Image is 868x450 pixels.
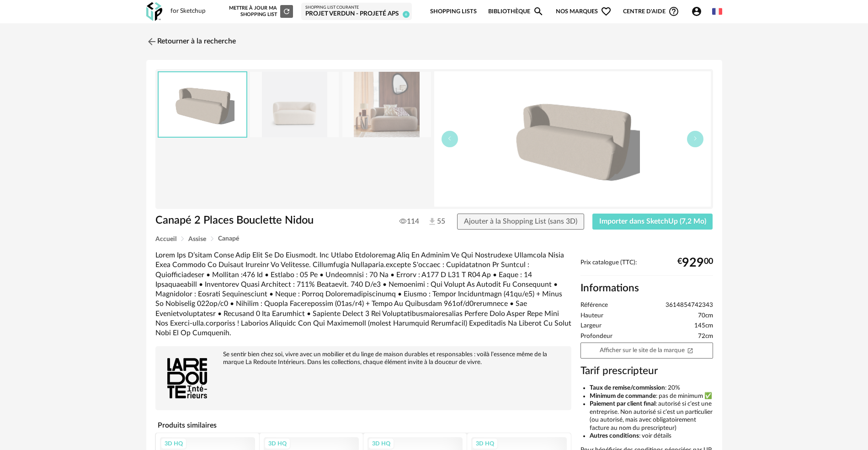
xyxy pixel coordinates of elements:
img: b357190a878a7affd4f568d60bdf527b.jpg [342,72,431,137]
span: Hauteur [580,312,603,320]
span: 3614854742343 [666,301,713,310]
span: Magnify icon [533,6,544,17]
li: : voir détails [590,432,713,440]
a: BibliothèqueMagnify icon [488,1,544,22]
a: Afficher sur le site de la marqueOpen In New icon [580,343,713,359]
img: Téléchargements [427,217,437,226]
span: Heart Outline icon [601,6,612,17]
div: Lorem Ips D’sitam Conse Adip Elit Se Do Eiusmodt. Inc Utlabo Etdoloremag Aliq En Adminim Ve Qui N... [155,251,571,338]
img: fr [712,6,722,16]
div: 3D HQ [264,438,291,450]
li: : pas de minimum ✅ [590,392,713,401]
b: Taux de remise/commission [590,385,665,391]
button: Importer dans SketchUp (7,2 Mo) [592,214,713,230]
span: Nos marques [556,1,612,22]
h4: Produits similaires [155,418,571,432]
span: 72cm [698,332,713,341]
b: Paiement par client final [590,401,655,407]
span: Account Circle icon [691,6,706,17]
a: Retourner à la recherche [146,32,236,52]
div: 3D HQ [160,438,187,450]
div: € 00 [677,259,713,267]
div: Breadcrumb [155,236,713,242]
li: : autorisé si c’est une entreprise. Non autorisé si c’est un particulier (ou autorisé, mais avec ... [590,400,713,432]
span: Help Circle Outline icon [668,6,679,17]
span: 929 [682,259,704,267]
span: Importer dans SketchUp (7,2 Mo) [599,218,706,225]
b: Minimum de commande [590,393,656,399]
div: 3D HQ [472,438,498,450]
img: svg+xml;base64,PHN2ZyB3aWR0aD0iMjQiIGhlaWdodD0iMjQiIHZpZXdCb3g9IjAgMCAyNCAyNCIgZmlsbD0ibm9uZSIgeG... [146,36,157,47]
div: Se sentir bien chez soi, vivre avec un mobilier et du linge de maison durables et responsables : ... [160,351,567,366]
h3: Tarif prescripteur [580,364,713,378]
span: Ajouter à la Shopping List (sans 3D) [464,218,577,225]
span: 6 [403,11,410,18]
span: Canapé [218,236,239,242]
li: : 20% [590,384,713,392]
span: Refresh icon [282,9,291,14]
span: 55 [427,217,440,227]
button: Ajouter à la Shopping List (sans 3D) [457,214,584,230]
div: 3D HQ [368,438,394,450]
span: Accueil [155,236,176,242]
div: Projet Verdun - Projeté APS [305,10,408,18]
div: Prix catalogue (TTC): [580,259,713,276]
span: 145cm [694,322,713,330]
h1: Canapé 2 Places Bouclette Nidou [155,214,383,228]
img: OXP [146,2,162,21]
a: Shopping List courante Projet Verdun - Projeté APS 6 [305,5,408,18]
span: Account Circle icon [691,6,702,17]
div: Mettre à jour ma Shopping List [227,5,293,18]
img: 625109104336798103096e9c9787a6ce.jpg [250,72,339,137]
div: Shopping List courante [305,5,408,11]
h2: Informations [580,282,713,295]
span: Référence [580,301,608,310]
img: thumbnail.png [434,71,711,207]
div: for Sketchup [170,7,206,16]
b: Autres conditions [590,433,639,439]
span: 70cm [698,312,713,320]
img: thumbnail.png [159,72,246,137]
span: Assise [188,236,206,242]
span: Centre d'aideHelp Circle Outline icon [623,6,679,17]
span: 114 [399,217,419,226]
span: Profondeur [580,332,612,341]
a: Shopping Lists [430,1,477,22]
span: Open In New icon [687,347,693,353]
img: brand logo [160,351,215,406]
span: Largeur [580,322,602,330]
